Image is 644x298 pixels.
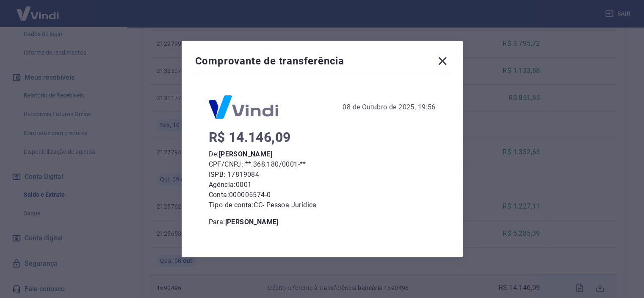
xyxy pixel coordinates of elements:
[225,218,279,226] b: [PERSON_NAME]
[219,150,272,158] b: [PERSON_NAME]
[209,170,436,180] p: ISPB: 17819084
[209,149,436,159] p: De:
[209,217,436,227] p: Para:
[209,180,436,190] p: Agência: 0001
[343,102,435,112] div: 08 de Outubro de 2025, 19:56
[209,159,436,170] p: CPF/CNPJ: **.368.180/0001-**
[209,190,436,200] p: Conta: 000005574-0
[209,200,436,210] p: Tipo de conta: CC - Pessoa Jurídica
[195,54,449,71] div: Comprovante de transferência
[209,129,291,145] span: R$ 14.146,09
[209,95,278,119] img: Logo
